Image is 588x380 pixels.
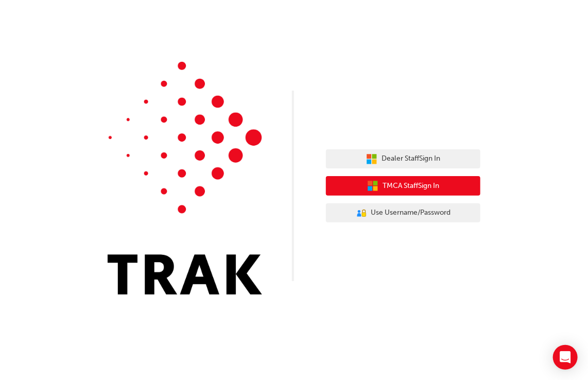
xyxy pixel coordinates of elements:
[371,207,451,219] span: Use Username/Password
[326,176,480,196] button: TMCA StaffSign In
[326,203,480,223] button: Use Username/Password
[382,153,440,165] span: Dealer Staff Sign In
[383,180,439,192] span: TMCA Staff Sign In
[326,149,480,169] button: Dealer StaffSign In
[553,345,578,370] div: Open Intercom Messenger
[108,62,262,295] img: Trak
